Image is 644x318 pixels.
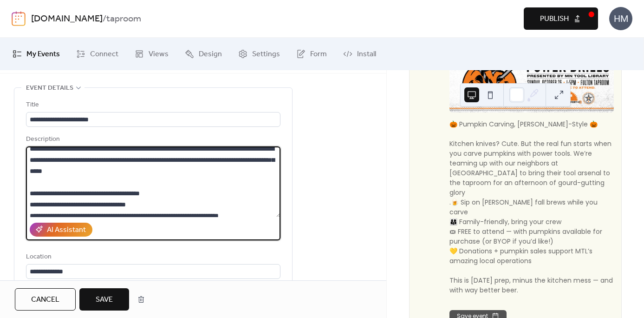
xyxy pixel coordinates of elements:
[231,41,287,66] a: Settings
[103,10,106,28] b: /
[252,49,280,60] span: Settings
[199,49,222,60] span: Design
[289,41,334,66] a: Form
[31,10,103,28] a: [DOMAIN_NAME]
[178,41,229,66] a: Design
[26,83,73,94] span: Event details
[47,225,86,236] div: AI Assistant
[96,294,113,305] span: Save
[149,49,169,60] span: Views
[26,252,279,263] div: Location
[128,41,176,66] a: Views
[449,29,614,113] img: Pumpkins and Power Drills event image
[30,223,92,237] button: AI Assistant
[69,41,125,66] a: Connect
[310,49,327,60] span: Form
[26,49,60,60] span: My Events
[26,134,279,145] div: Description
[79,288,129,311] button: Save
[15,288,76,311] button: Cancel
[12,11,26,26] img: logo
[90,49,118,60] span: Connect
[357,49,376,60] span: Install
[31,294,59,305] span: Cancel
[609,7,632,30] div: HM
[336,41,383,66] a: Install
[449,119,614,315] div: 🎃 Pumpkin Carving, [PERSON_NAME]-Style 🎃 Kitchen knives? Cute. But the real fun starts when you c...
[540,13,569,25] span: Publish
[26,99,279,111] div: Title
[524,7,598,30] button: Publish
[6,41,67,66] a: My Events
[106,10,141,28] b: taproom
